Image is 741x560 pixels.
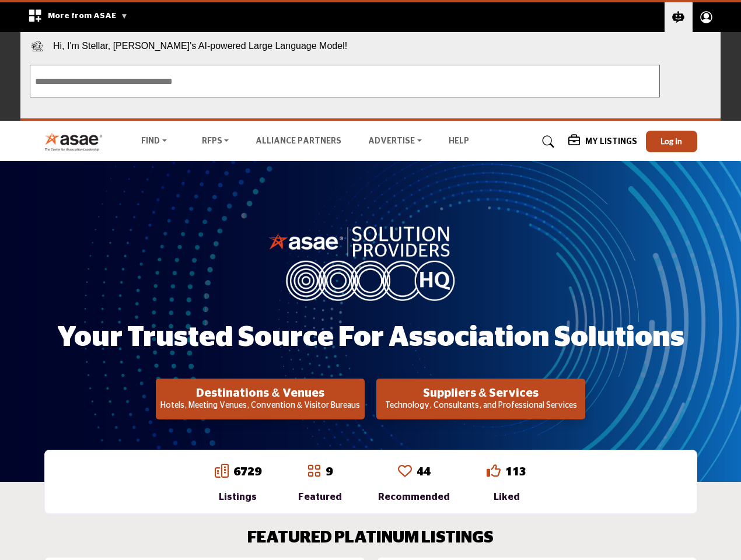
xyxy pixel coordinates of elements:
[44,132,109,151] img: Site Logo
[156,379,365,419] button: Destinations & Venues Hotels, Meeting Venues, Convention & Visitor Bureaus
[194,134,237,150] a: RFPs
[487,490,526,504] div: Liked
[159,400,361,412] p: Hotels, Meeting Venues, Convention & Visitor Bureaus
[585,136,637,147] h5: My Listings
[298,490,342,504] div: Featured
[417,466,431,478] a: 44
[57,320,684,356] h1: Your Trusted Source for Association Solutions
[398,464,412,480] a: Go to Recommended
[256,137,341,145] a: Alliance Partners
[660,136,682,146] span: Log In
[30,37,48,55] img: Stellar LLM chatbot icon
[376,379,585,419] button: Suppliers & Services Technology, Consultants, and Professional Services
[505,466,526,478] a: 113
[48,41,347,51] span: Hi, I'm Stellar, [PERSON_NAME]'s AI-powered Large Language Model!
[133,134,175,150] a: Find
[20,2,135,32] div: More from ASAE
[48,12,128,20] span: More from ASAE
[568,135,637,149] div: My Listings
[646,131,697,152] button: Log In
[380,386,582,400] h2: Suppliers & Services
[247,528,494,548] h2: FEATURED PLATINUM LISTINGS
[487,464,501,478] i: Go to Liked
[380,400,582,412] p: Technology, Consultants, and Professional Services
[307,464,321,480] a: Go to Featured
[378,490,450,504] div: Recommended
[326,466,333,478] a: 9
[159,386,361,400] h2: Destinations & Venues
[360,134,430,150] a: Advertise
[531,132,562,151] a: Search
[233,466,261,478] a: 6729
[215,490,261,504] div: Listings
[268,223,473,300] img: image
[449,137,469,145] a: Help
